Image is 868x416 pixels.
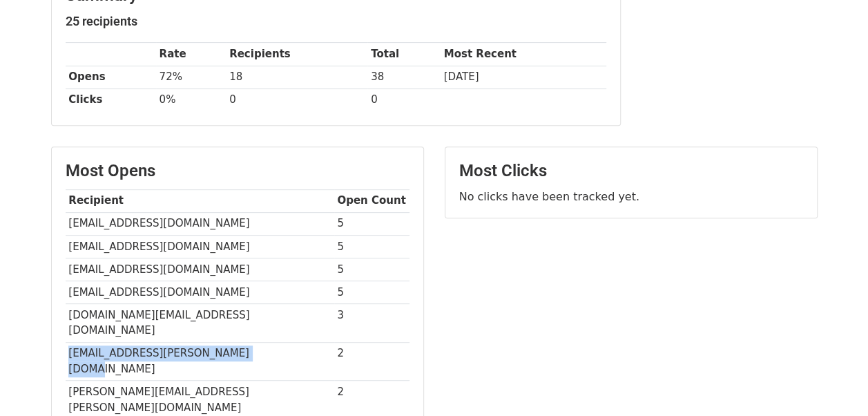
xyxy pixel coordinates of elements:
[441,43,606,66] th: Most Recent
[66,66,156,88] th: Opens
[334,304,409,343] td: 3
[66,161,409,181] h3: Most Opens
[334,281,409,303] td: 5
[66,88,156,111] th: Clicks
[66,342,334,381] td: [EMAIL_ADDRESS][PERSON_NAME][DOMAIN_NAME]
[156,88,226,111] td: 0%
[334,342,409,381] td: 2
[66,281,334,303] td: [EMAIL_ADDRESS][DOMAIN_NAME]
[367,66,441,88] td: 38
[156,66,226,88] td: 72%
[66,235,334,258] td: [EMAIL_ADDRESS][DOMAIN_NAME]
[441,66,606,88] td: [DATE]
[367,88,441,111] td: 0
[156,43,226,66] th: Rate
[459,189,803,204] p: No clicks have been tracked yet.
[66,14,606,29] h5: 25 recipients
[66,189,334,212] th: Recipient
[66,258,334,281] td: [EMAIL_ADDRESS][DOMAIN_NAME]
[226,66,367,88] td: 18
[66,304,334,343] td: [DOMAIN_NAME][EMAIL_ADDRESS][DOMAIN_NAME]
[334,235,409,258] td: 5
[226,88,367,111] td: 0
[334,258,409,281] td: 5
[226,43,367,66] th: Recipients
[799,350,868,416] iframe: Chat Widget
[334,212,409,235] td: 5
[66,212,334,235] td: [EMAIL_ADDRESS][DOMAIN_NAME]
[459,161,803,181] h3: Most Clicks
[334,189,409,212] th: Open Count
[367,43,441,66] th: Total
